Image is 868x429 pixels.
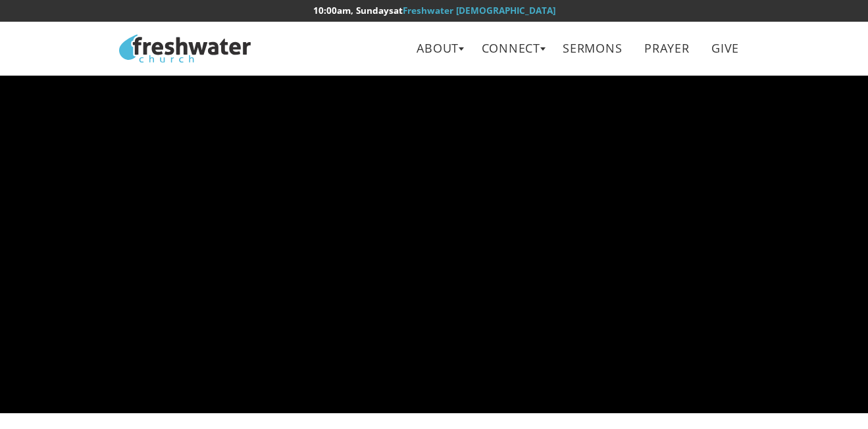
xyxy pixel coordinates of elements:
time: 10:00am, Sundays [313,5,394,16]
a: Freshwater [DEMOGRAPHIC_DATA] [403,5,555,16]
a: Give [702,34,749,63]
a: Prayer [635,34,699,63]
a: Sermons [553,34,632,63]
a: Connect [472,34,550,63]
a: About [407,34,469,63]
h6: at [119,6,748,16]
img: Freshwater Church [119,34,251,63]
